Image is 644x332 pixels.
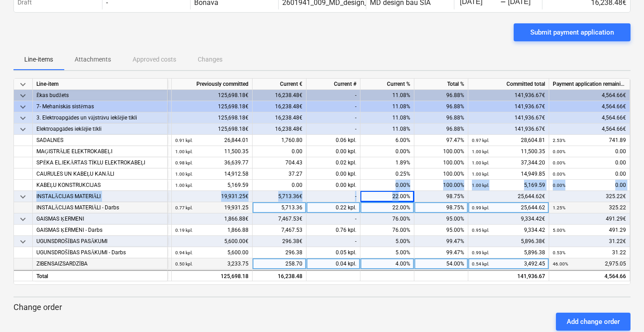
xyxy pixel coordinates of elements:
[468,79,549,90] div: Committed total
[553,168,626,180] div: 0.00
[306,90,360,101] div: -
[468,270,549,281] div: 141,936.67
[253,79,306,90] div: Current €
[414,146,468,157] div: 100.00%
[468,112,549,124] div: 141,936.67€
[172,79,253,90] div: Previously committed
[472,250,489,255] small: 0.99 kpl.
[36,225,164,236] div: GAISMAS ĶERMENI - Darbs
[18,102,28,112] span: keyboard_arrow_down
[553,228,565,233] small: 5.00%
[306,191,360,202] div: -
[253,180,306,191] div: 0.00
[553,250,565,255] small: 0.53%
[414,112,468,124] div: 96.88%
[36,213,164,225] div: GAISMAS ĶERMENI
[18,191,28,202] span: keyboard_arrow_down
[175,271,249,282] div: 125,698.18
[360,112,414,124] div: 11.08%
[306,202,360,213] div: 0.22 kpl.
[468,90,549,101] div: 141,936.67€
[553,183,565,188] small: 0.00%
[472,172,489,177] small: 1.00 kpl.
[175,183,193,188] small: 1.00 kpl.
[172,90,253,101] div: 125,698.18€
[36,135,164,146] div: SADALNES
[18,124,28,135] span: keyboard_arrow_down
[360,101,414,112] div: 11.08%
[472,228,489,233] small: 0.95 kpl.
[414,135,468,146] div: 97.47%
[253,225,306,236] div: 7,467.53
[253,247,306,258] div: 296.38
[360,247,414,258] div: 5.00%
[175,261,193,266] small: 0.50 kpl.
[360,79,414,90] div: Current %
[472,180,545,191] div: 5,169.59
[530,27,614,38] div: Submit payment application
[306,225,360,236] div: 0.76 kpl.
[33,270,168,281] div: Total
[253,135,306,146] div: 1,760.80
[414,157,468,168] div: 100.00%
[472,157,545,168] div: 37,344.20
[549,90,630,101] div: 4,564.66€
[175,172,193,177] small: 1.00 kpl.
[468,124,549,135] div: 141,936.67€
[18,113,28,124] span: keyboard_arrow_down
[36,202,164,213] div: INSTALĀCIJAS MATERIĀLI - Darbs
[414,124,468,135] div: 96.88%
[553,271,626,282] div: 4,564.66
[360,90,414,101] div: 11.08%
[36,168,164,180] div: CAURULES UN KABEĻU KANĀLI
[253,213,306,225] div: 7,467.53€
[175,146,249,157] div: 11,500.35
[253,101,306,112] div: 16,238.48€
[36,101,164,112] div: 7- Mehaniskās sistēmas
[468,101,549,112] div: 141,936.67€
[75,55,111,64] p: Attachments
[472,247,545,258] div: 5,896.38
[414,236,468,247] div: 99.47%
[553,202,626,213] div: 325.22
[553,205,565,210] small: 1.25%
[13,302,631,313] p: Change order
[414,258,468,270] div: 54.00%
[172,112,253,124] div: 125,698.18€
[172,191,253,202] div: 19,931.25€
[549,101,630,112] div: 4,564.66€
[360,191,414,202] div: 22.00%
[414,180,468,191] div: 100.00%
[553,225,626,236] div: 491.29
[553,258,626,270] div: 2,975.05
[472,183,489,188] small: 1.00 kpl.
[553,160,565,165] small: 0.00%
[472,202,545,213] div: 25,644.62
[175,180,249,191] div: 5,169.59
[172,236,253,247] div: 5,600.00€
[549,124,630,135] div: 4,564.66€
[172,101,253,112] div: 125,698.18€
[360,202,414,213] div: 22.00%
[175,247,249,258] div: 5,600.00
[553,247,626,258] div: 31.22
[360,258,414,270] div: 4.00%
[472,160,489,165] small: 1.00 kpl.
[360,236,414,247] div: 5.00%
[306,213,360,225] div: -
[360,135,414,146] div: 6.00%
[18,79,28,90] span: keyboard_arrow_down
[306,79,360,90] div: Current #
[414,247,468,258] div: 99.47%
[549,213,630,225] div: 491.29€
[414,79,468,90] div: Total %
[18,236,28,247] span: keyboard_arrow_down
[472,258,545,270] div: 3,492.45
[36,146,164,157] div: MAĢISTRĀLIE ELEKTROKABEĻI
[360,146,414,157] div: 0.00%
[472,135,545,146] div: 28,604.81
[360,157,414,168] div: 1.89%
[18,90,28,101] span: keyboard_arrow_down
[553,146,626,157] div: 0.00
[253,258,306,270] div: 258.70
